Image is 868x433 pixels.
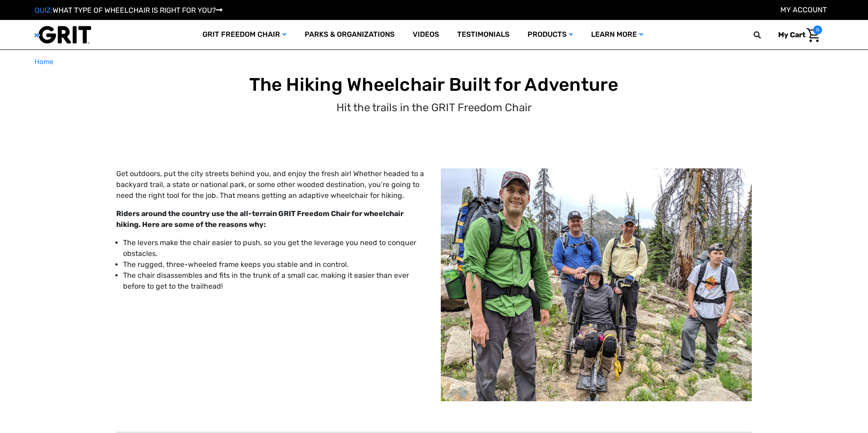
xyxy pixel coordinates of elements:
[813,25,822,34] span: 0
[778,30,805,39] span: My Cart
[35,6,222,15] a: QUIZ:WHAT TYPE OF WHEELCHAIR IS RIGHT FOR YOU?
[35,6,53,15] span: QUIZ:
[404,20,448,49] a: Videos
[116,209,404,229] strong: Riders around the country use the all-terrain GRIT Freedom Chair for wheelchair hiking. Here are ...
[123,259,427,270] li: The rugged, three-wheeled frame keeps you stable and in control.
[336,99,532,116] p: Hit the trails in the GRIT Freedom Chair
[441,168,752,402] img: Group hiking, including one using GRIT Freedom Chair all-terrain wheelchair, on rocky grass and d...
[35,25,91,44] img: GRIT All-Terrain Wheelchair and Mobility Equipment
[36,74,832,96] h1: The Hiking Wheelchair Built for Adventure
[35,58,53,66] span: Home
[35,57,833,67] nav: Breadcrumb
[582,20,652,49] a: Learn More
[448,20,518,49] a: Testimonials
[123,270,427,292] li: The chair disassembles and fits in the trunk of a small car, making it easier than ever before to...
[758,25,771,44] input: Search
[518,20,582,49] a: Products
[193,20,296,49] a: GRIT Freedom Chair
[35,57,53,67] a: Home
[296,20,404,49] a: Parks & Organizations
[116,168,427,201] p: Get outdoors, put the city streets behind you, and enjoy the fresh air! Whether headed to a backy...
[771,25,822,44] a: Cart with 0 items
[123,237,427,259] li: The levers make the chair easier to push, so you get the leverage you need to conquer obstacles.
[780,5,827,14] a: Account
[807,28,820,42] img: Cart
